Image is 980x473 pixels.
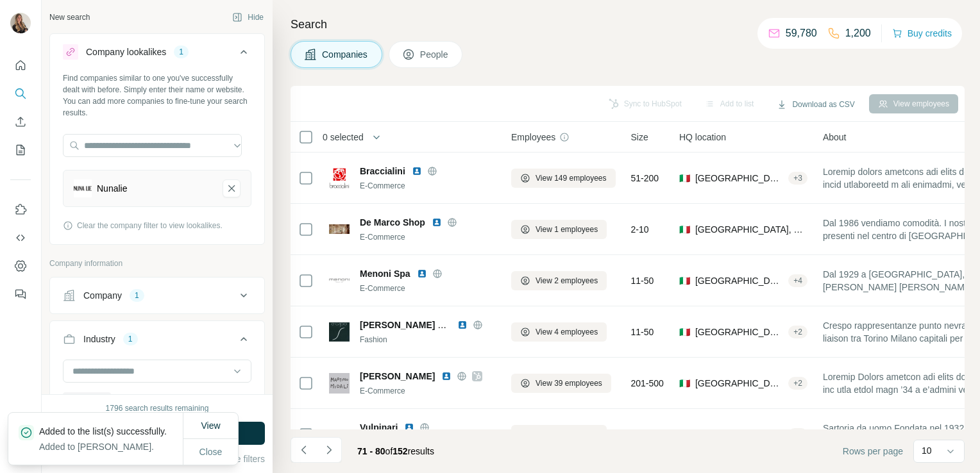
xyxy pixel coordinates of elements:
span: Size [631,131,648,144]
button: View 149 employees [511,169,616,188]
button: Use Surfe on LinkedIn [10,198,31,221]
span: De Marco Shop [360,216,425,229]
span: View 3 employees [536,429,598,440]
div: New search [49,12,90,23]
button: Feedback [10,283,31,306]
p: Company information [49,258,265,269]
button: View 4 employees [511,322,607,342]
span: Menoni Spa [360,267,410,280]
button: Company lookalikes1 [50,37,264,72]
span: 🇮🇹 [679,274,690,287]
button: Hide [223,8,273,27]
button: View 1 employees [511,220,607,239]
p: Added to the list(s) successfully. [39,425,177,438]
div: + 3 [788,172,807,184]
span: 51-200 [631,172,659,185]
div: + 2 [788,326,807,338]
span: Close [199,445,223,458]
div: Company lookalikes [86,46,166,58]
span: [GEOGRAPHIC_DATA], [GEOGRAPHIC_DATA], [PERSON_NAME][GEOGRAPHIC_DATA] [695,428,783,441]
div: 1 [130,290,144,301]
span: [GEOGRAPHIC_DATA], Feltre [695,223,807,236]
button: Close [190,440,232,463]
div: E-Commerce [360,180,498,192]
span: [GEOGRAPHIC_DATA], [GEOGRAPHIC_DATA], [GEOGRAPHIC_DATA] [695,377,783,390]
div: Company [83,289,122,302]
img: Logo of Vulpinari [329,424,350,445]
span: 🇮🇹 [679,223,690,236]
span: [PERSON_NAME] Rappresentanze SNC [360,320,528,330]
span: 2-10 [631,223,649,236]
div: 1796 search results remaining [106,402,209,414]
span: Braccialini [360,165,405,178]
button: My lists [10,138,31,162]
span: of [385,446,393,456]
img: LinkedIn logo [441,371,452,381]
div: E-Commerce [360,385,498,397]
img: LinkedIn logo [457,320,468,330]
span: [GEOGRAPHIC_DATA], [GEOGRAPHIC_DATA]|[GEOGRAPHIC_DATA] [695,172,783,185]
button: Enrich CSV [10,110,31,133]
span: View [201,420,220,431]
span: 🇮🇹 [679,428,690,441]
span: View 4 employees [536,326,598,338]
span: Companies [322,48,369,61]
div: 1 [123,333,138,345]
button: Search [10,82,31,105]
span: Employees [511,131,555,144]
span: 71 - 80 [357,446,385,456]
h4: Search [291,15,965,33]
span: 🇮🇹 [679,377,690,390]
button: Navigate to previous page [291,437,316,463]
img: Logo of Braccialini [329,168,350,188]
img: LinkedIn logo [404,422,414,433]
div: Fashion [360,334,498,345]
span: View 39 employees [536,378,602,389]
img: LinkedIn logo [432,217,442,228]
div: + 2 [788,378,807,389]
button: Quick start [10,54,31,77]
img: Avatar [10,13,31,33]
p: 1,200 [845,26,871,41]
img: Logo of Menoni Spa [329,278,350,283]
div: E-Commerce [360,283,498,294]
button: Use Surfe API [10,226,31,249]
span: [GEOGRAPHIC_DATA], [GEOGRAPHIC_DATA], [GEOGRAPHIC_DATA] [695,274,783,287]
span: Rows per page [843,445,903,458]
img: Nunalie-logo [74,179,92,197]
div: Find companies similar to one you've successfully dealt with before. Simply enter their name or w... [63,72,251,119]
span: People [420,48,450,61]
button: View 3 employees [511,425,607,444]
div: + 1 [788,429,807,440]
span: 201-500 [631,377,664,390]
button: Buy credits [892,24,952,42]
img: LinkedIn logo [412,166,422,176]
button: Download as CSV [768,95,863,114]
p: Added to [PERSON_NAME]. [39,440,177,453]
div: + 4 [788,275,807,286]
span: View 149 employees [536,172,607,184]
div: 1 [174,46,189,58]
img: Logo of Martino Midali [329,373,350,394]
span: About [823,131,847,144]
span: HQ location [679,131,726,144]
span: 11-50 [631,428,654,441]
div: Industry [83,333,115,345]
span: 11-50 [631,326,654,338]
button: Industry1 [50,324,264,360]
span: View 1 employees [536,224,598,235]
img: Logo of Crespo Rappresentanze SNC [329,322,350,342]
img: Logo of De Marco Shop [329,224,350,234]
button: Navigate to next page [316,437,342,463]
span: 152 [393,446,407,456]
p: 10 [922,444,932,457]
span: results [357,446,434,456]
span: Clear the company filter to view lookalikes. [77,220,223,231]
div: Nunalie [97,182,127,195]
button: View 39 employees [511,374,611,393]
button: Dashboard [10,254,31,278]
span: [GEOGRAPHIC_DATA], [GEOGRAPHIC_DATA]|[GEOGRAPHIC_DATA] [695,326,783,338]
span: [PERSON_NAME] [360,370,435,383]
span: View 2 employees [536,275,598,286]
img: LinkedIn logo [417,269,427,279]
